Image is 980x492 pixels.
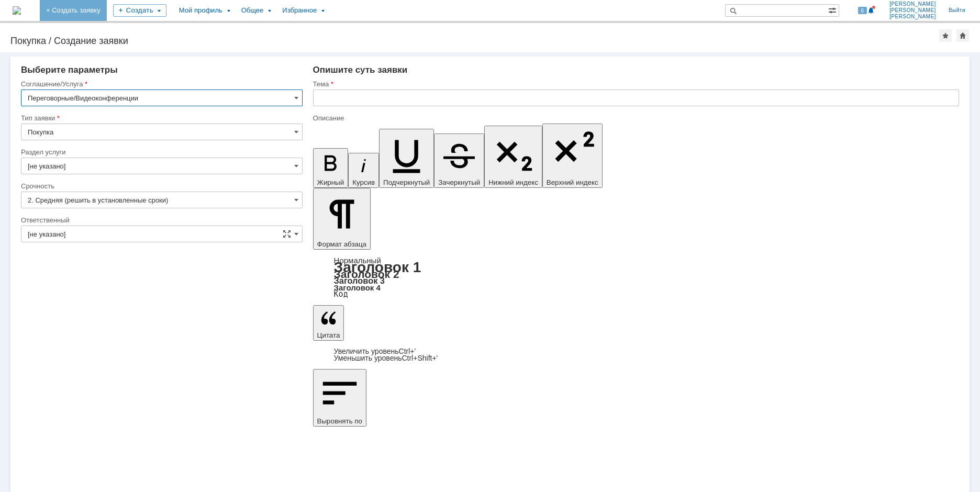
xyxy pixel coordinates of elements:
[21,217,300,223] div: Ответственный
[10,36,939,46] div: Покупка / Создание заявки
[484,126,542,188] button: Нижний индекс
[334,283,381,292] a: Заголовок 4
[434,133,484,188] button: Зачеркнутый
[352,178,375,186] span: Курсив
[334,289,348,299] a: Код
[313,369,366,427] button: Выровнять по
[379,129,434,188] button: Подчеркнутый
[313,65,408,75] span: Опишите суть заявки
[939,29,952,42] div: Добавить в избранное
[21,115,300,121] div: Тип заявки
[313,115,957,121] div: Описание
[542,124,603,188] button: Верхний индекс
[399,347,416,355] span: Ctrl+'
[13,6,21,15] a: Перейти на домашнюю страницу
[21,149,300,155] div: Раздел услуги
[317,178,344,186] span: Жирный
[21,183,300,189] div: Срочность
[313,305,344,341] button: Цитата
[334,354,438,362] a: Decrease
[889,14,936,20] span: [PERSON_NAME]
[317,331,340,339] span: Цитата
[858,7,867,14] span: 6
[828,5,839,15] span: Расширенный поиск
[313,257,959,298] div: Формат абзаца
[21,81,300,87] div: Соглашение/Услуга
[334,347,416,355] a: Increase
[13,6,21,15] img: logo
[547,178,598,186] span: Верхний индекс
[313,81,957,87] div: Тема
[313,148,349,188] button: Жирный
[283,230,291,238] span: Сложная форма
[317,417,362,425] span: Выровнять по
[313,188,371,250] button: Формат абзаца
[334,256,381,265] a: Нормальный
[438,178,480,186] span: Зачеркнутый
[889,1,936,7] span: [PERSON_NAME]
[334,276,385,285] a: Заголовок 3
[313,348,959,362] div: Цитата
[488,178,538,186] span: Нижний индекс
[334,259,421,275] a: Заголовок 1
[402,354,438,362] span: Ctrl+Shift+'
[889,7,936,14] span: [PERSON_NAME]
[113,4,166,17] div: Создать
[21,65,118,75] span: Выберите параметры
[383,178,430,186] span: Подчеркнутый
[348,153,379,188] button: Курсив
[317,240,366,248] span: Формат абзаца
[956,29,969,42] div: Сделать домашней страницей
[334,268,399,280] a: Заголовок 2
